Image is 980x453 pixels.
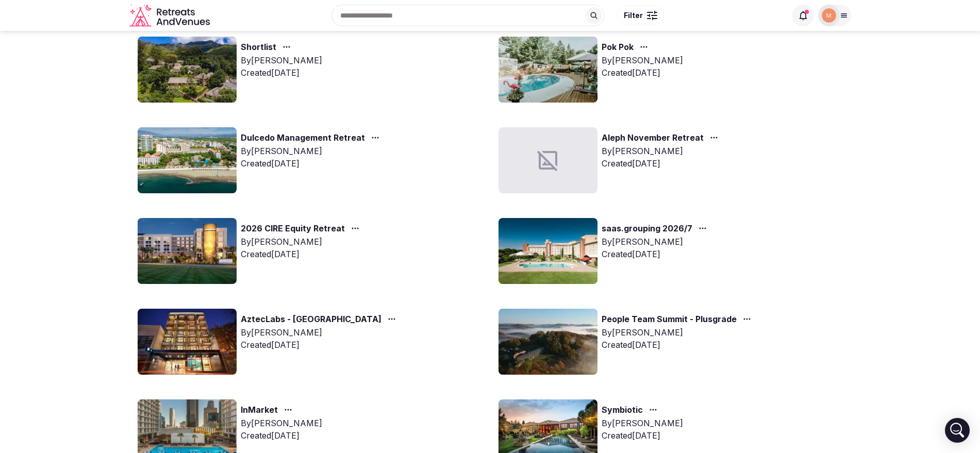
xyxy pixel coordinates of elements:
div: Created [DATE] [602,66,683,79]
a: 2026 CIRE Equity Retreat [241,222,345,236]
img: Top retreat image for the retreat: Dulcedo Management Retreat [138,127,237,193]
div: By [PERSON_NAME] [241,236,363,248]
img: Top retreat image for the retreat: 2026 CIRE Equity Retreat [138,218,237,284]
div: By [PERSON_NAME] [602,236,711,248]
a: Shortlist [241,41,276,54]
img: Top retreat image for the retreat: AztecLabs - Buenos Aires [138,309,237,375]
div: By [PERSON_NAME] [602,145,722,157]
div: Created [DATE] [241,66,322,79]
div: Open Intercom Messenger [945,418,970,443]
a: Aleph November Retreat [602,131,704,145]
div: By [PERSON_NAME] [241,326,400,339]
svg: Retreats and Venues company logo [129,4,212,27]
div: Created [DATE] [602,157,722,170]
div: Created [DATE] [241,339,400,351]
div: Created [DATE] [241,429,322,442]
div: By [PERSON_NAME] [602,417,683,429]
img: marina [822,8,836,23]
div: Created [DATE] [241,157,384,170]
span: Filter [624,10,643,21]
div: By [PERSON_NAME] [241,145,384,157]
div: By [PERSON_NAME] [602,326,755,339]
a: Visit the homepage [129,4,212,27]
a: InMarket [241,404,278,417]
img: Top retreat image for the retreat: People Team Summit - Plusgrade [499,309,597,375]
a: Symbiotic [602,404,643,417]
img: Top retreat image for the retreat: saas.grouping 2026/7 [499,218,597,284]
div: Created [DATE] [241,248,363,260]
div: By [PERSON_NAME] [602,54,683,66]
div: By [PERSON_NAME] [241,54,322,66]
img: Top retreat image for the retreat: Shortlist [138,37,237,103]
a: AztecLabs - [GEOGRAPHIC_DATA] [241,313,381,326]
button: Filter [617,6,664,25]
div: Created [DATE] [602,429,683,442]
div: Created [DATE] [602,339,755,351]
a: Dulcedo Management Retreat [241,131,365,145]
a: saas.grouping 2026/7 [602,222,692,236]
a: Pok Pok [602,41,634,54]
div: By [PERSON_NAME] [241,417,322,429]
a: People Team Summit - Plusgrade [602,313,737,326]
img: Top retreat image for the retreat: Pok Pok [499,37,597,103]
div: Created [DATE] [602,248,711,260]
